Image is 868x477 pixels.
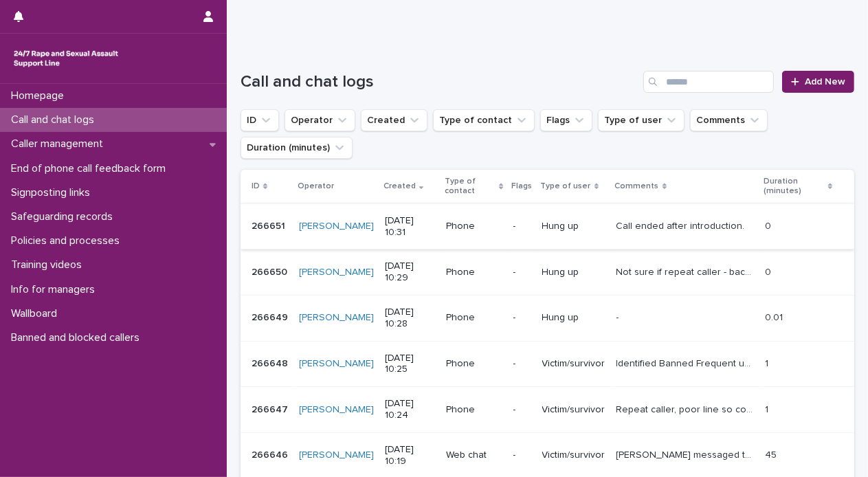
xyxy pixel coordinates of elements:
[252,264,290,278] p: 266650
[241,249,854,296] tr: 266650266650 [PERSON_NAME] [DATE] 10:29Phone-Hung upNot sure if repeat caller - background voices...
[512,179,533,194] p: Flags
[299,358,374,370] a: [PERSON_NAME]
[5,137,114,151] p: Caller management
[241,109,279,131] button: ID
[299,221,374,232] a: [PERSON_NAME]
[385,353,435,376] p: [DATE] 10:25
[615,179,659,194] p: Comments
[241,72,638,92] h1: Call and chat logs
[782,71,854,93] a: Add New
[385,307,435,330] p: [DATE] 10:28
[252,309,291,324] p: 266649
[299,267,374,278] a: [PERSON_NAME]
[616,309,622,324] p: -
[616,264,757,278] p: Not sure if repeat caller - background voices and rustling noise. Have marked unknown as not 100%...
[5,113,105,126] p: Call and chat logs
[5,258,93,271] p: Training videos
[643,71,774,93] input: Search
[513,450,531,461] p: -
[361,109,427,131] button: Created
[285,109,355,131] button: Operator
[513,267,531,278] p: -
[598,109,685,131] button: Type of user
[542,404,605,416] p: Victim/survivor
[299,404,374,416] a: [PERSON_NAME]
[765,447,779,461] p: 45
[385,260,435,284] p: [DATE] 10:29
[252,401,291,416] p: 266647
[765,309,786,324] p: 0.01
[542,358,605,370] p: Victim/survivor
[299,450,374,461] a: [PERSON_NAME]
[241,137,353,159] button: Duration (minutes)
[252,355,291,370] p: 266648
[765,355,771,370] p: 1
[383,179,416,194] p: Created
[445,174,496,199] p: Type of contact
[241,387,854,433] tr: 266647266647 [PERSON_NAME] [DATE] 10:24Phone-Victim/survivorRepeat caller, poor line so could not...
[542,312,605,324] p: Hung up
[5,234,131,247] p: Policies and processes
[616,218,748,232] p: Call ended after introduction.
[433,109,535,131] button: Type of contact
[385,444,435,467] p: [DATE] 10:19
[299,312,374,324] a: [PERSON_NAME]
[385,215,435,238] p: [DATE] 10:31
[541,179,591,194] p: Type of user
[5,89,75,102] p: Homepage
[241,295,854,341] tr: 266649266649 [PERSON_NAME] [DATE] 10:28Phone-Hung up-- 0.010.01
[5,331,151,344] p: Banned and blocked callers
[690,109,768,131] button: Comments
[765,264,774,278] p: 0
[5,186,101,199] p: Signposting links
[446,404,502,416] p: Phone
[513,312,531,324] p: -
[252,179,260,194] p: ID
[446,312,502,324] p: Phone
[241,203,854,249] tr: 266651266651 [PERSON_NAME] [DATE] 10:31Phone-Hung upCall ended after introduction.Call ended afte...
[616,401,757,416] p: Repeat caller, poor line so could not hear her very well. She ended the call.
[764,174,825,199] p: Duration (minutes)
[513,358,531,370] p: -
[298,179,334,194] p: Operator
[252,218,288,232] p: 266651
[252,447,291,461] p: 266646
[513,221,531,232] p: -
[5,307,68,320] p: Wallboard
[11,45,121,72] img: rhQMoQhaT3yELyF149Cw
[5,283,106,296] p: Info for managers
[616,355,757,370] p: Identified Banned Frequent user - Rachel. Operator recognised her straight away. Upon relaying th...
[5,162,177,175] p: End of phone call feedback form
[513,404,531,416] p: -
[765,218,774,232] p: 0
[542,267,605,278] p: Hung up
[542,221,605,232] p: Hung up
[241,341,854,387] tr: 266648266648 [PERSON_NAME] [DATE] 10:25Phone-Victim/survivorIdentified Banned Frequent user - [PE...
[446,221,502,232] p: Phone
[805,77,845,87] span: Add New
[765,401,771,416] p: 1
[446,450,502,461] p: Web chat
[385,398,435,421] p: [DATE] 10:24
[542,450,605,461] p: Victim/survivor
[446,267,502,278] p: Phone
[5,210,124,223] p: Safeguarding records
[616,447,757,461] p: Marcelle messaged to talk about her feelings about her father (abuser) messaging her from holiday...
[446,358,502,370] p: Phone
[540,109,592,131] button: Flags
